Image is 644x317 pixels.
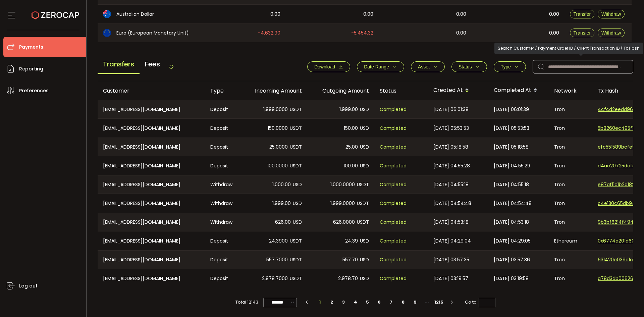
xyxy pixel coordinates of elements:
[494,237,531,245] span: [DATE] 04:29:05
[240,87,307,95] div: Incoming Amount
[290,106,302,113] span: USDT
[380,218,407,226] span: Completed
[549,119,592,138] div: Tron
[433,106,469,113] span: [DATE] 06:01:38
[314,64,335,69] span: Download
[433,162,470,170] span: [DATE] 04:55:28
[98,55,140,74] span: Transfers
[570,10,595,18] button: Transfer
[345,143,358,151] span: 25.00
[205,119,240,138] div: Deposit
[433,200,471,207] span: [DATE] 04:54:48
[494,43,643,54] div: Search Customer / Payment Order ID / Client Transaction ID / Tx Hash
[98,138,205,156] div: [EMAIL_ADDRESS][DOMAIN_NAME]
[601,30,621,36] span: Withdraw
[116,11,154,18] span: Australian Dollar
[205,138,240,156] div: Deposit
[549,213,592,231] div: Tron
[494,143,529,151] span: [DATE] 05:18:58
[433,237,471,245] span: [DATE] 04:29:04
[433,124,469,132] span: [DATE] 05:53:53
[267,162,288,170] span: 100.0000
[205,100,240,118] div: Deposit
[103,10,111,18] img: aud_portfolio.svg
[433,143,468,151] span: [DATE] 05:18:58
[205,87,240,95] div: Type
[351,29,373,37] span: -5,454.32
[360,237,369,245] span: USD
[362,298,374,307] li: 5
[549,10,559,18] span: 0.00
[549,269,592,288] div: Tron
[456,10,466,18] span: 0.00
[360,106,369,113] span: USD
[98,100,205,118] div: [EMAIL_ADDRESS][DOMAIN_NAME]
[549,156,592,175] div: Tron
[433,275,468,282] span: [DATE] 03:19:57
[598,10,625,18] button: Withdraw
[574,30,591,36] span: Transfer
[338,298,350,307] li: 3
[350,298,362,307] li: 4
[360,256,369,264] span: USD
[601,11,621,17] span: Withdraw
[411,61,445,72] button: Asset
[598,29,625,37] button: Withdraw
[205,156,240,175] div: Deposit
[205,175,240,194] div: Withdraw
[360,143,369,151] span: USD
[570,29,595,37] button: Transfer
[380,181,407,189] span: Completed
[360,124,369,132] span: USD
[344,124,358,132] span: 150.00
[205,231,240,250] div: Deposit
[357,200,369,207] span: USDT
[494,200,532,207] span: [DATE] 04:54:48
[610,285,644,317] iframe: Chat Widget
[205,251,240,269] div: Deposit
[380,256,407,264] span: Completed
[380,124,407,132] span: Completed
[342,256,358,264] span: 557.70
[140,55,165,73] span: Fees
[268,124,288,132] span: 150.0000
[494,106,529,113] span: [DATE] 06:01:39
[456,29,466,37] span: 0.00
[98,156,205,175] div: [EMAIL_ADDRESS][DOMAIN_NAME]
[293,181,302,189] span: USD
[380,237,407,245] span: Completed
[549,29,559,37] span: 0.00
[459,64,472,69] span: Status
[428,85,488,96] div: Created At
[98,194,205,213] div: [EMAIL_ADDRESS][DOMAIN_NAME]
[275,218,291,226] span: 626.00
[269,237,288,245] span: 24.3900
[205,269,240,288] div: Deposit
[19,281,38,291] span: Log out
[501,64,511,69] span: Type
[290,162,302,170] span: USDT
[549,231,592,250] div: Ethereum
[290,124,302,132] span: USDT
[98,251,205,269] div: [EMAIL_ADDRESS][DOMAIN_NAME]
[307,61,350,72] button: Download
[549,87,592,95] div: Network
[494,275,529,282] span: [DATE] 03:19:58
[494,256,530,264] span: [DATE] 03:57:36
[433,298,445,307] li: 1215
[98,175,205,194] div: [EMAIL_ADDRESS][DOMAIN_NAME]
[98,87,205,95] div: Customer
[307,87,374,95] div: Outgoing Amount
[360,275,369,282] span: USD
[380,162,407,170] span: Completed
[263,106,288,113] span: 1,999.0000
[290,256,302,264] span: USDT
[357,181,369,189] span: USDT
[409,298,421,307] li: 9
[290,237,302,245] span: USDT
[373,298,385,307] li: 6
[272,200,291,207] span: 1,999.00
[433,181,469,189] span: [DATE] 04:55:18
[314,298,326,307] li: 1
